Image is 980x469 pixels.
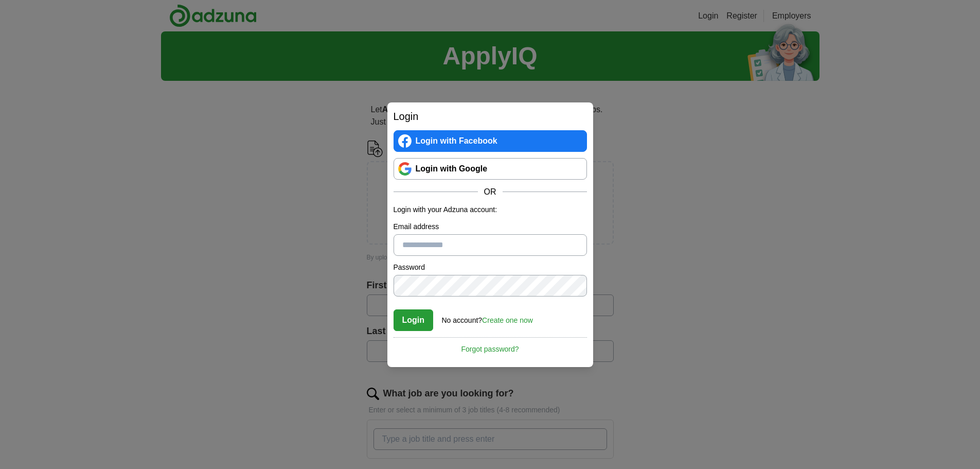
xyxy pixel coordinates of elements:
p: Login with your Adzuna account: [394,204,587,215]
a: Forgot password? [394,337,587,355]
button: Login [394,309,434,331]
a: Create one now [482,316,533,324]
a: Login with Facebook [394,130,587,152]
label: Password [394,262,587,273]
span: OR [478,186,503,198]
h2: Login [394,109,587,124]
a: Login with Google [394,158,587,180]
div: No account? [442,309,533,326]
label: Email address [394,221,587,232]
